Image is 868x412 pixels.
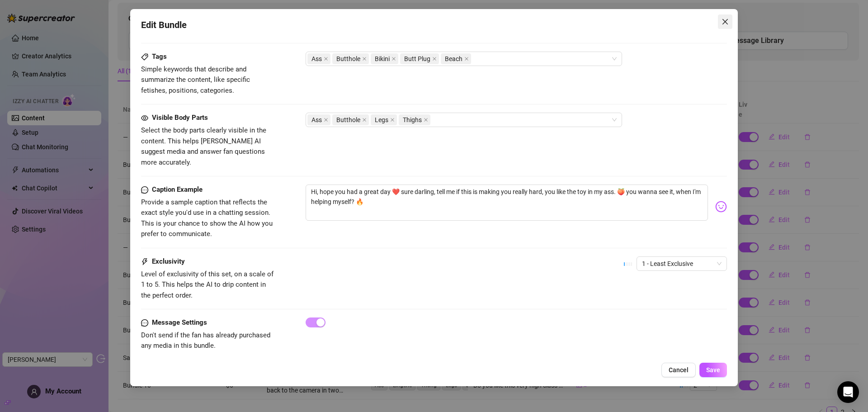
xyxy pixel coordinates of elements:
[404,54,430,64] span: Butt Plug
[141,198,273,238] span: Provide a sample caption that reflects the exact style you'd use in a chatting session. This is y...
[141,18,187,32] span: Edit Bundle
[390,118,395,122] span: close
[311,54,322,64] span: Ass
[424,118,428,122] span: close
[336,54,360,64] span: Butthole
[715,201,727,213] img: svg%3e
[307,53,330,64] span: Ass
[141,185,148,195] span: message
[375,54,390,64] span: Bikini
[718,18,732,25] span: Close
[699,363,727,377] button: Save
[722,18,729,25] span: close
[718,14,732,29] button: Close
[332,53,369,64] span: Butthole
[152,114,208,122] strong: Visible Body Parts
[371,114,397,125] span: Legs
[141,256,148,267] span: thunderbolt
[669,366,689,374] span: Cancel
[141,53,148,61] span: tag
[311,115,322,125] span: Ass
[306,185,708,221] textarea: Hi, hope you had a great day ❤️ sure darling, tell me if this is making you really hard, you like...
[464,57,469,61] span: close
[375,115,388,125] span: Legs
[152,185,203,194] strong: Caption Example
[642,257,722,270] span: 1 - Least Exclusive
[152,52,167,61] strong: Tags
[141,126,266,166] span: Select the body parts clearly visible in the content. This helps [PERSON_NAME] AI suggest media a...
[152,257,185,265] strong: Exclusivity
[362,57,367,61] span: close
[324,57,328,61] span: close
[661,363,696,377] button: Cancel
[332,114,369,125] span: Butthole
[403,115,422,125] span: Thighs
[400,53,439,64] span: Butt Plug
[152,318,207,327] strong: Message Settings
[141,65,250,95] span: Simple keywords that describe and summarize the content, like specific fetishes, positions, categ...
[141,317,148,328] span: message
[441,53,471,64] span: Beach
[371,53,398,64] span: Bikini
[336,115,360,125] span: Butthole
[307,114,330,125] span: Ass
[837,381,859,403] div: Open Intercom Messenger
[445,54,462,64] span: Beach
[141,114,148,122] span: eye
[399,114,430,125] span: Thighs
[324,118,328,122] span: close
[706,366,720,374] span: Save
[392,57,396,61] span: close
[141,270,274,299] span: Level of exclusivity of this set, on a scale of 1 to 5. This helps the AI to drip content in the ...
[432,57,437,61] span: close
[141,331,270,350] span: Don't send if the fan has already purchased any media in this bundle.
[362,118,367,122] span: close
